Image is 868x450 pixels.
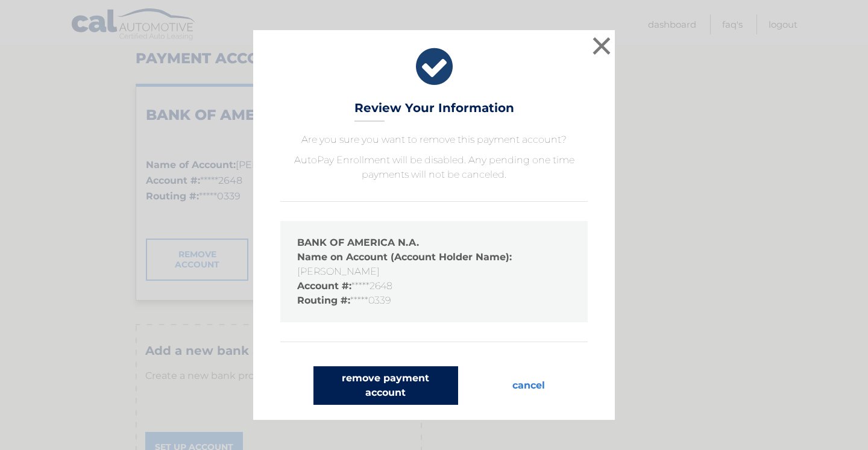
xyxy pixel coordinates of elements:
[280,133,588,147] p: Are you sure you want to remove this payment account?
[354,101,514,122] h3: Review Your Information
[297,280,351,292] strong: Account #:
[297,295,350,306] strong: Routing #:
[590,34,614,58] button: ×
[297,237,419,248] strong: BANK OF AMERICA N.A.
[297,250,571,279] li: [PERSON_NAME]
[280,153,588,182] p: AutoPay Enrollment will be disabled. Any pending one time payments will not be canceled.
[503,366,555,405] button: cancel
[313,366,458,405] button: remove payment account
[297,251,512,263] strong: Name on Account (Account Holder Name):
